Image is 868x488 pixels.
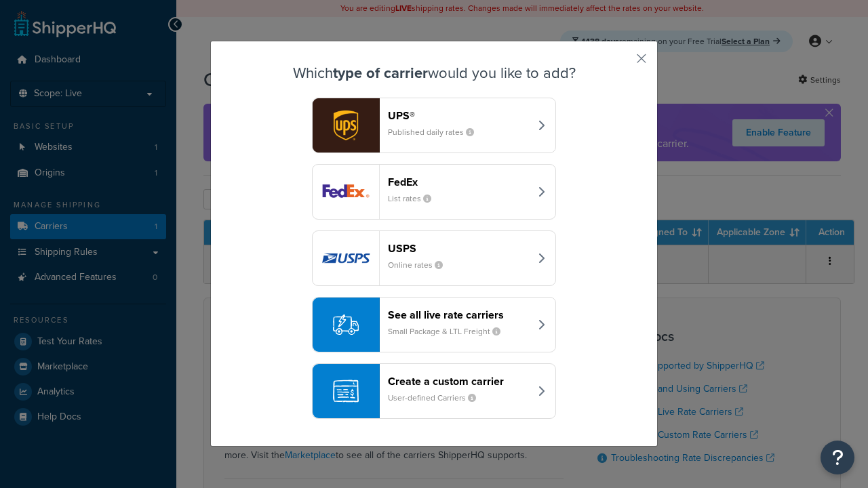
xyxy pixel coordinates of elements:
button: Open Resource Center [821,441,854,474]
small: Online rates [388,259,454,271]
header: See all live rate carriers [388,308,530,321]
button: See all live rate carriersSmall Package & LTL Freight [312,297,556,352]
button: fedEx logoFedExList rates [312,164,556,220]
button: Create a custom carrierUser-defined Carriers [312,363,556,419]
img: icon-carrier-liverate-becf4550.svg [333,312,359,338]
button: ups logoUPS®Published daily rates [312,98,556,153]
header: UPS® [388,109,530,122]
small: List rates [388,192,442,205]
img: icon-carrier-custom-c93b8a24.svg [333,378,359,404]
h3: Which would you like to add? [245,65,623,81]
img: fedEx logo [313,165,379,219]
img: ups logo [313,98,379,152]
img: usps logo [313,231,379,285]
button: usps logoUSPSOnline rates [312,230,556,286]
small: Small Package & LTL Freight [388,325,511,338]
header: Create a custom carrier [388,375,530,388]
header: FedEx [388,176,530,188]
small: User-defined Carriers [388,392,487,404]
strong: type of carrier [333,62,428,84]
small: Published daily rates [388,126,485,138]
header: USPS [388,242,530,255]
